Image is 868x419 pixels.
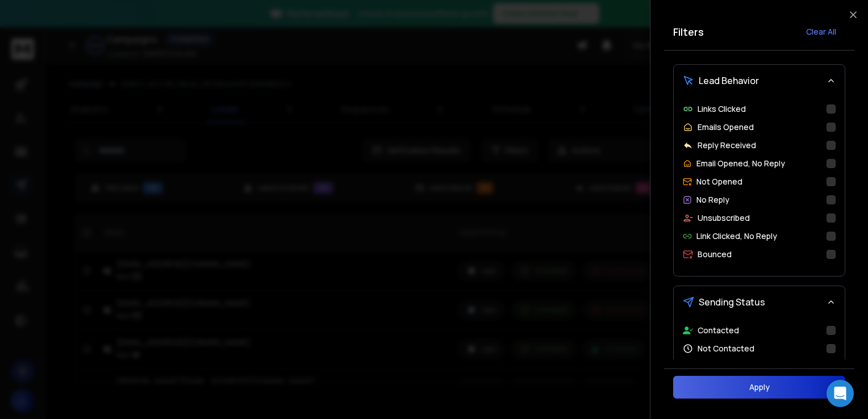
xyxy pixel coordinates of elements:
div: Lead Behavior [674,97,845,276]
p: Bounced [698,249,732,260]
button: Clear All [797,20,845,43]
span: Sending Status [699,295,765,309]
p: Not Opened [696,176,742,187]
p: Links Clicked [698,103,746,115]
p: Email Opened, No Reply [696,158,785,169]
span: Lead Behavior [699,74,759,87]
p: Reply Received [698,140,756,151]
p: Emails Opened [698,121,754,133]
h2: Filters [673,24,704,40]
p: Link Clicked, No Reply [696,231,777,242]
p: No Reply [696,194,729,206]
button: Sending Status [674,286,845,318]
div: Open Intercom Messenger [827,380,854,407]
p: Contacted [698,325,739,336]
p: Unsubscribed [698,212,750,224]
button: Apply [673,376,845,399]
p: Not Contacted [698,343,754,354]
button: Lead Behavior [674,65,845,97]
